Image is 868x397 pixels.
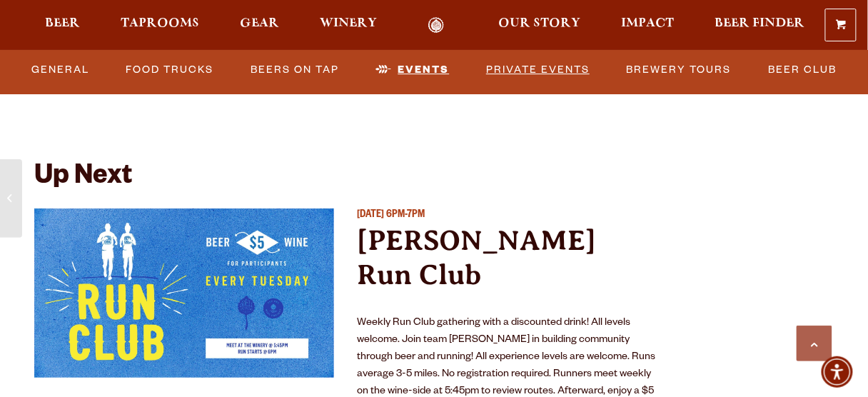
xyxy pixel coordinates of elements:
span: Taprooms [121,18,199,29]
span: Impact [621,18,674,29]
a: Events [370,54,455,86]
span: [DATE] [357,210,384,221]
a: Beer Finder [705,17,814,34]
a: Scroll to top [797,326,832,361]
a: Odell Home [409,17,463,34]
a: Impact [612,17,683,34]
a: Our Story [489,17,590,34]
a: Beer [36,17,89,34]
a: Taprooms [111,17,208,34]
span: Beer Finder [715,18,804,29]
a: Winery [311,17,386,34]
a: Beers on Tap [245,54,345,86]
span: 6PM-7PM [386,210,425,221]
a: Brewery Tours [621,54,737,86]
h2: Up Next [34,163,132,194]
a: Beer Club [762,54,842,86]
div: Accessibility Menu [822,356,853,388]
span: Winery [320,18,377,29]
span: Gear [240,18,279,29]
a: General [26,54,95,86]
a: View event details [34,208,334,378]
span: Beer [45,18,80,29]
span: Our Story [498,18,580,29]
a: [PERSON_NAME] Run Club [357,224,596,291]
a: Gear [231,17,288,34]
a: Private Events [480,54,595,86]
a: Food Trucks [120,54,219,86]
